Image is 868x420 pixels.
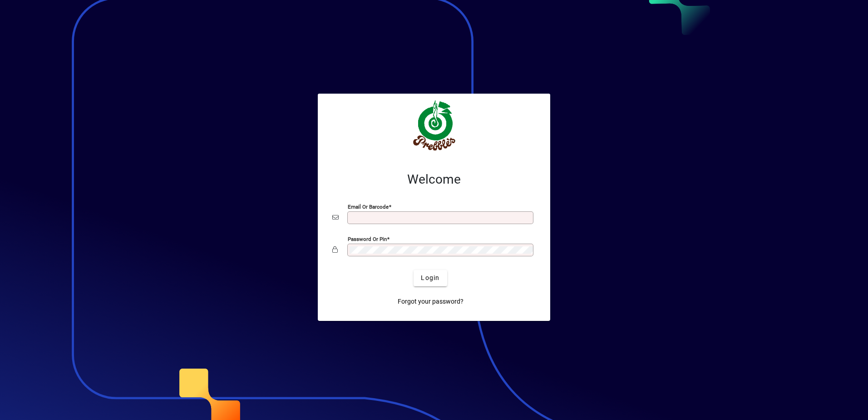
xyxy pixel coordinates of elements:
span: Login [421,273,439,283]
mat-label: Email or Barcode [348,203,389,210]
h2: Welcome [332,172,536,187]
a: Forgot your password? [394,294,467,310]
mat-label: Password or Pin [348,235,387,242]
button: Login [414,270,447,286]
span: Forgot your password? [398,297,464,306]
